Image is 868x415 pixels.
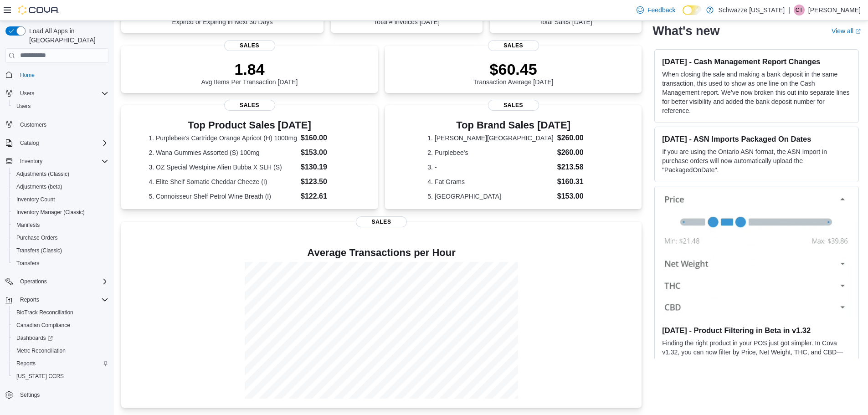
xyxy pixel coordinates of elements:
[427,120,599,131] h3: Top Brand Sales [DATE]
[2,388,112,401] button: Settings
[16,309,73,316] span: BioTrack Reconciliation
[13,207,88,218] a: Inventory Manager (Classic)
[16,389,108,400] span: Settings
[224,40,275,51] span: Sales
[301,176,350,187] dd: $123.50
[20,391,40,399] span: Settings
[2,87,112,100] button: Users
[788,5,790,15] p: |
[13,371,108,382] span: Washington CCRS
[9,244,112,257] button: Transfers (Classic)
[16,389,43,400] a: Settings
[794,5,805,15] div: Clinton Temple
[16,260,39,267] span: Transfers
[662,57,851,66] h3: [DATE] - Cash Management Report Changes
[18,5,59,15] img: Cova
[13,220,43,231] a: Manifests
[683,5,702,15] input: Dark Mode
[13,345,69,356] a: Metrc Reconciliation
[9,344,112,357] button: Metrc Reconciliation
[13,371,67,382] a: [US_STATE] CCRS
[9,357,112,370] button: Reports
[301,133,350,143] dd: $160.00
[427,148,553,157] dt: 2. Purplebee's
[2,118,112,131] button: Customers
[9,180,112,193] button: Adjustments (beta)
[557,176,599,187] dd: $160.31
[356,216,407,227] span: Sales
[647,5,675,15] span: Feedback
[9,100,112,113] button: Users
[832,27,861,35] a: View allExternal link
[808,5,861,15] p: [PERSON_NAME]
[26,26,108,45] span: Load All Apps in [GEOGRAPHIC_DATA]
[9,319,112,332] button: Canadian Compliance
[13,101,34,112] a: Users
[427,177,553,186] dt: 4. Fat Grams
[427,192,553,201] dt: 5. [GEOGRAPHIC_DATA]
[149,148,297,157] dt: 2. Wana Gummies Assorted (S) 100mg
[20,139,39,147] span: Catalog
[301,191,350,202] dd: $122.61
[20,278,47,285] span: Operations
[427,163,553,172] dt: 3. -
[301,147,350,158] dd: $153.00
[16,334,53,342] span: Dashboards
[557,147,599,158] dd: $260.00
[488,40,539,51] span: Sales
[13,258,108,269] span: Transfers
[13,245,66,256] a: Transfers (Classic)
[16,276,51,287] button: Operations
[16,294,43,305] button: Reports
[149,177,297,186] dt: 4. Elite Shelf Somatic Cheddar Cheeze (I)
[16,347,66,354] span: Metrc Reconciliation
[2,275,112,288] button: Operations
[13,169,73,179] a: Adjustments (Classic)
[20,90,34,97] span: Users
[149,120,350,131] h3: Top Product Sales [DATE]
[855,29,861,34] svg: External link
[16,360,36,367] span: Reports
[557,133,599,143] dd: $260.00
[2,293,112,306] button: Reports
[16,88,108,99] span: Users
[13,333,56,343] a: Dashboards
[473,60,554,78] p: $60.45
[20,158,42,165] span: Inventory
[149,163,297,172] dt: 3. OZ Special Westpine Alien Bubba X SLH (S)
[13,181,108,192] span: Adjustments (beta)
[16,322,70,329] span: Canadian Compliance
[16,294,108,305] span: Reports
[13,320,74,331] a: Canadian Compliance
[13,345,108,356] span: Metrc Reconciliation
[13,194,108,205] span: Inventory Count
[9,370,112,383] button: [US_STATE] CCRS
[2,155,112,168] button: Inventory
[16,156,46,167] button: Inventory
[13,220,108,231] span: Manifests
[13,258,43,269] a: Transfers
[13,307,77,318] a: BioTrack Reconciliation
[662,326,851,335] h3: [DATE] - Product Filtering in Beta in v1.32
[16,221,40,229] span: Manifests
[16,88,38,99] button: Users
[488,100,539,111] span: Sales
[13,333,108,343] span: Dashboards
[13,232,108,243] span: Purchase Orders
[20,121,46,128] span: Customers
[13,101,108,112] span: Users
[201,60,298,86] div: Avg Items Per Transaction [DATE]
[13,358,108,369] span: Reports
[9,257,112,270] button: Transfers
[13,181,66,192] a: Adjustments (beta)
[16,119,50,130] a: Customers
[16,196,55,203] span: Inventory Count
[16,373,64,380] span: [US_STATE] CCRS
[301,162,350,173] dd: $130.19
[633,1,679,19] a: Feedback
[16,170,69,178] span: Adjustments (Classic)
[796,5,803,15] span: CT
[16,247,62,254] span: Transfers (Classic)
[16,138,42,149] button: Catalog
